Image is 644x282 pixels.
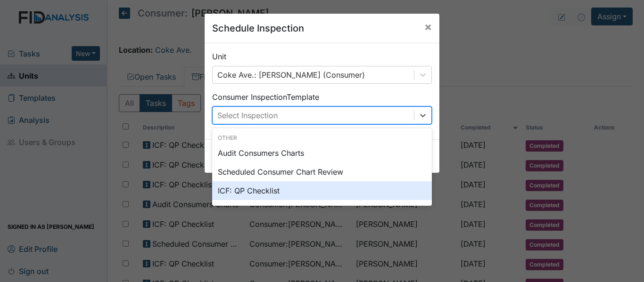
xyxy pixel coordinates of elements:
label: Unit [212,51,226,62]
div: ICF: QP Checklist [212,181,432,200]
div: Select Inspection [217,110,278,121]
div: Scheduled Consumer Chart Review [212,162,432,181]
button: Close [417,14,439,40]
h5: Schedule Inspection [212,21,304,35]
div: Audit Consumers Charts [212,144,432,162]
div: Other [212,134,432,142]
label: Consumer Inspection Template [212,91,319,103]
span: × [424,20,432,33]
div: Coke Ave.: [PERSON_NAME] (Consumer) [217,69,365,81]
